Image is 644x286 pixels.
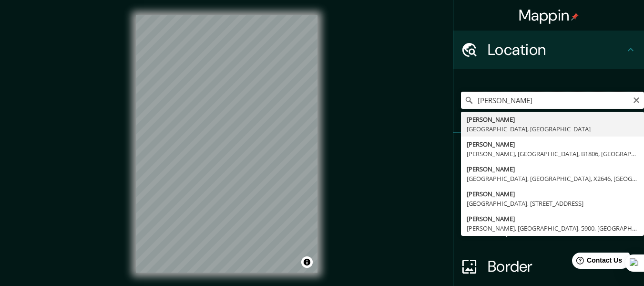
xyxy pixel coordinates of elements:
div: [PERSON_NAME] [467,139,638,149]
h4: Layout [488,219,625,238]
div: [GEOGRAPHIC_DATA], [STREET_ADDRESS] [467,199,638,208]
div: [PERSON_NAME] [467,214,638,223]
div: [GEOGRAPHIC_DATA], [GEOGRAPHIC_DATA] [467,124,638,134]
button: Toggle attribution [301,256,313,268]
h4: Location [488,40,625,59]
div: Pins [453,133,644,171]
button: Clear [633,95,640,104]
div: Location [453,31,644,69]
div: [PERSON_NAME], [GEOGRAPHIC_DATA], 5900, [GEOGRAPHIC_DATA] [467,223,638,233]
h4: Border [488,257,625,276]
div: [GEOGRAPHIC_DATA], [GEOGRAPHIC_DATA], X2646, [GEOGRAPHIC_DATA] [467,174,638,183]
div: Layout [453,209,644,247]
div: [PERSON_NAME] [467,115,638,124]
h4: Mappin [519,6,579,25]
div: [PERSON_NAME], [GEOGRAPHIC_DATA], B1806, [GEOGRAPHIC_DATA] [467,149,638,159]
div: [PERSON_NAME] [467,189,638,199]
div: [PERSON_NAME] [467,164,638,174]
img: pin-icon.png [571,13,579,21]
div: Style [453,171,644,209]
input: Pick your city or area [461,92,644,109]
iframe: Help widget launcher [559,249,634,275]
div: Border [453,247,644,286]
canvas: Map [136,15,317,273]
